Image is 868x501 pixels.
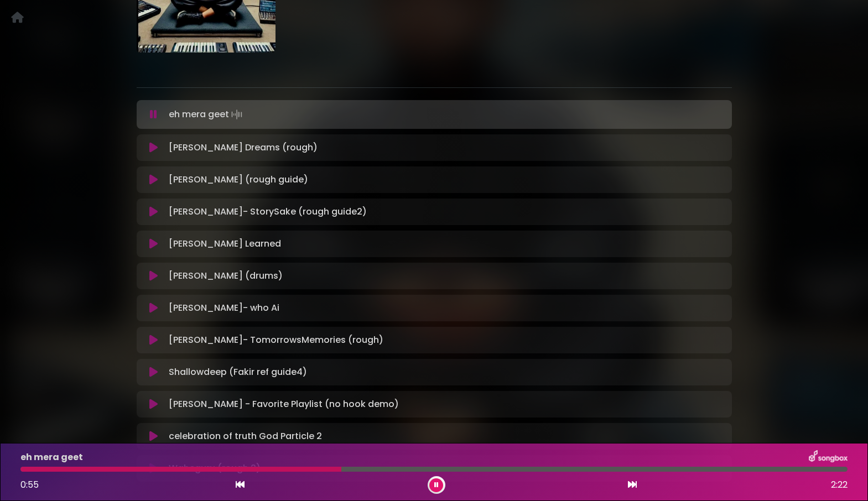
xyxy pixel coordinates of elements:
p: eh mera geet [169,107,245,122]
span: 2:22 [831,478,848,492]
p: [PERSON_NAME]- StorySake (rough guide2) [169,205,367,218]
p: [PERSON_NAME] - Favorite Playlist (no hook demo) [169,398,399,411]
p: [PERSON_NAME] (drums) [169,269,283,283]
span: 0:55 [20,478,39,491]
img: songbox-logo-white.png [809,450,848,465]
p: eh mera geet [20,451,83,464]
p: [PERSON_NAME] (rough guide) [169,173,308,186]
p: Shallowdeep (Fakir ref guide4) [169,366,307,379]
img: waveform4.gif [229,107,245,122]
p: celebration of truth God Particle 2 [169,430,322,443]
p: [PERSON_NAME] Learned [169,237,281,251]
p: [PERSON_NAME] Dreams (rough) [169,141,318,154]
p: [PERSON_NAME]- TomorrowsMemories (rough) [169,333,383,347]
p: [PERSON_NAME]- who Ai [169,301,279,315]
